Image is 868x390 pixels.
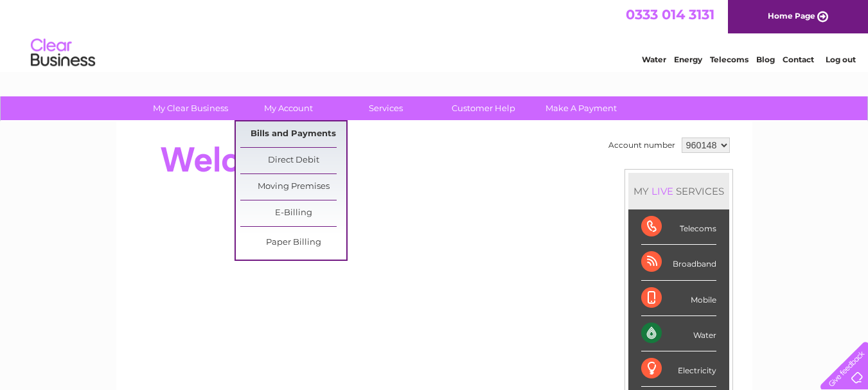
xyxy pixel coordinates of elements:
[628,173,729,209] div: MY SERVICES
[333,96,439,120] a: Services
[756,55,775,64] a: Blog
[131,7,738,62] div: Clear Business is a trading name of Verastar Limited (registered in [GEOGRAPHIC_DATA] No. 3667643...
[240,200,346,226] a: E-Billing
[641,245,716,280] div: Broadband
[674,55,702,64] a: Energy
[605,134,678,156] td: Account number
[430,96,536,120] a: Customer Help
[783,55,814,64] a: Contact
[626,6,714,22] a: 0333 014 3131
[240,121,346,147] a: Bills and Payments
[826,55,856,64] a: Log out
[240,230,346,256] a: Paper Billing
[240,174,346,200] a: Moving Premises
[30,33,96,73] img: logo.png
[710,55,748,64] a: Telecoms
[235,96,341,120] a: My Account
[137,96,244,120] a: My Clear Business
[641,351,716,387] div: Electricity
[642,55,666,64] a: Water
[649,185,676,197] div: LIVE
[641,281,716,316] div: Mobile
[641,316,716,351] div: Water
[528,96,634,120] a: Make A Payment
[641,209,716,245] div: Telecoms
[240,148,346,173] a: Direct Debit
